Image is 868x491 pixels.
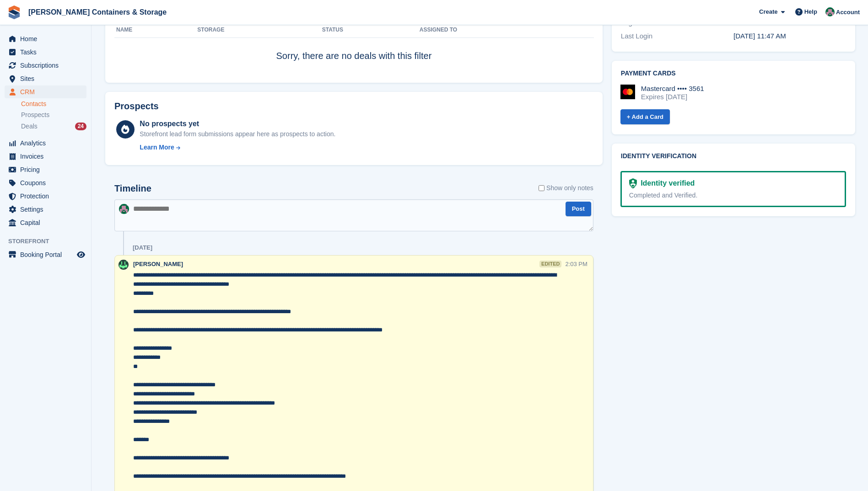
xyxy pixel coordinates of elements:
[621,70,846,77] h2: Payment cards
[20,203,75,216] span: Settings
[20,248,75,261] span: Booking Portal
[5,46,86,59] a: menu
[21,122,38,131] span: Deals
[20,46,75,59] span: Tasks
[276,51,432,61] span: Sorry, there are no deals with this filter
[539,261,561,267] div: edited
[5,32,86,45] a: menu
[836,8,860,17] span: Account
[5,248,86,261] a: menu
[133,244,152,251] div: [DATE]
[8,237,91,246] span: Storefront
[140,143,335,152] a: Learn More
[20,59,75,72] span: Subscriptions
[5,190,86,203] a: menu
[733,32,786,40] time: 2025-04-23 10:47:11 UTC
[140,118,335,129] div: No prospects yet
[20,176,75,189] span: Coupons
[21,110,86,120] a: Prospects
[133,261,183,267] span: [PERSON_NAME]
[641,85,704,93] div: Mastercard •••• 3561
[5,85,86,98] a: menu
[641,93,704,101] div: Expires [DATE]
[629,178,637,188] img: Identity Verification Ready
[140,129,335,139] div: Storefront lead form submissions appear here as prospects to action.
[629,191,837,200] div: Completed and Verified.
[5,216,86,229] a: menu
[114,183,151,194] h2: Timeline
[637,178,695,189] div: Identity verified
[114,101,159,112] h2: Prospects
[804,7,817,16] span: Help
[5,203,86,216] a: menu
[566,202,591,217] button: Post
[620,109,670,124] a: + Add a Card
[565,260,587,268] div: 2:03 PM
[759,7,777,16] span: Create
[20,150,75,163] span: Invoices
[21,122,86,131] a: Deals 24
[21,111,49,119] span: Prospects
[620,85,635,99] img: Mastercard Logo
[621,153,846,160] h2: Identity verification
[119,204,129,214] img: Julia Marcham
[197,23,322,37] th: Storage
[20,163,75,176] span: Pricing
[539,183,545,193] input: Show only notes
[25,5,170,20] a: [PERSON_NAME] Containers & Storage
[20,85,75,98] span: CRM
[7,5,21,19] img: stora-icon-8386f47178a22dfd0bd8f6a31ec36ba5ce8667c1dd55bd0f319d3a0aa187defe.svg
[75,123,86,130] div: 24
[322,23,420,37] th: Status
[20,137,75,149] span: Analytics
[5,163,86,176] a: menu
[140,143,174,152] div: Learn More
[5,72,86,85] a: menu
[21,100,86,108] a: Contacts
[20,216,75,229] span: Capital
[5,59,86,72] a: menu
[20,190,75,203] span: Protection
[75,249,86,260] a: Preview store
[825,7,835,16] img: Julia Marcham
[5,137,86,149] a: menu
[119,260,129,270] img: Arjun Preetham
[20,32,75,45] span: Home
[20,72,75,85] span: Sites
[539,183,593,193] label: Show only notes
[420,23,593,37] th: Assigned to
[621,31,733,42] div: Last Login
[5,176,86,189] a: menu
[114,23,197,37] th: Name
[5,150,86,163] a: menu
